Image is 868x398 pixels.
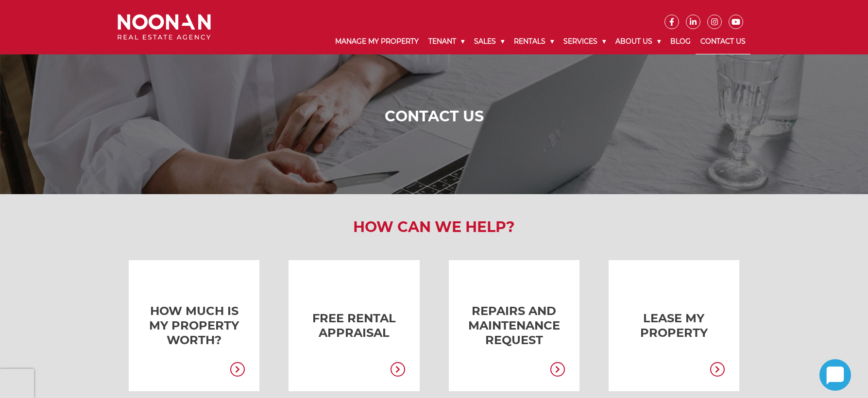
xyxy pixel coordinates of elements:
[696,29,750,54] a: Contact Us
[469,29,509,54] a: Sales
[330,29,424,54] a: Manage My Property
[118,14,211,40] img: Noonan Real Estate Agency
[424,29,469,54] a: Tenant
[611,29,665,54] a: About Us
[110,218,758,236] h2: How Can We Help?
[559,29,611,54] a: Services
[665,29,696,54] a: Blog
[120,108,748,125] h1: Contact Us
[509,29,559,54] a: Rentals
